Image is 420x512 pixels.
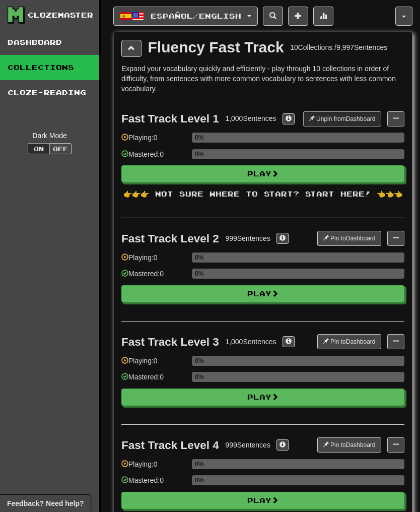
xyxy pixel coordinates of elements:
[121,285,404,302] button: Play
[121,133,187,149] div: Playing: 0
[121,232,219,245] div: Fast Track Level 2
[288,7,308,26] button: Add sentence to collection
[225,337,276,347] div: 1,000 Sentences
[317,334,381,349] button: Pin toDashboard
[303,111,381,126] button: Unpin fromDashboard
[121,149,187,166] div: Mastered: 0
[121,356,187,372] div: Playing: 0
[121,165,404,182] button: Play
[263,7,283,26] button: Search sentences
[121,252,187,269] div: Playing: 0
[121,189,404,199] div: 👉👉👉 Not sure where to start? Start here! 👈👈👈
[151,12,241,20] span: Español / English
[317,437,381,453] button: Pin toDashboard
[7,498,84,508] span: Open feedback widget
[121,475,187,492] div: Mastered: 0
[121,112,219,125] div: Fast Track Level 1
[121,492,404,509] button: Play
[121,372,187,389] div: Mastered: 0
[113,7,258,26] button: Español/English
[121,389,404,406] button: Play
[290,42,387,52] div: 10 Collections / 9,997 Sentences
[8,131,92,141] div: Dark Mode
[28,143,50,154] button: On
[28,10,93,20] div: Clozemaster
[121,439,219,452] div: Fast Track Level 4
[225,440,270,450] div: 999 Sentences
[148,40,284,55] div: Fluency Fast Track
[313,7,333,26] button: More stats
[121,336,219,348] div: Fast Track Level 3
[225,233,270,243] div: 999 Sentences
[49,143,72,154] button: Off
[121,63,404,94] p: Expand your vocabulary quickly and efficiently - play through 10 collections in order of difficul...
[317,231,381,246] button: Pin toDashboard
[121,459,187,476] div: Playing: 0
[225,113,276,123] div: 1,000 Sentences
[121,269,187,285] div: Mastered: 0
